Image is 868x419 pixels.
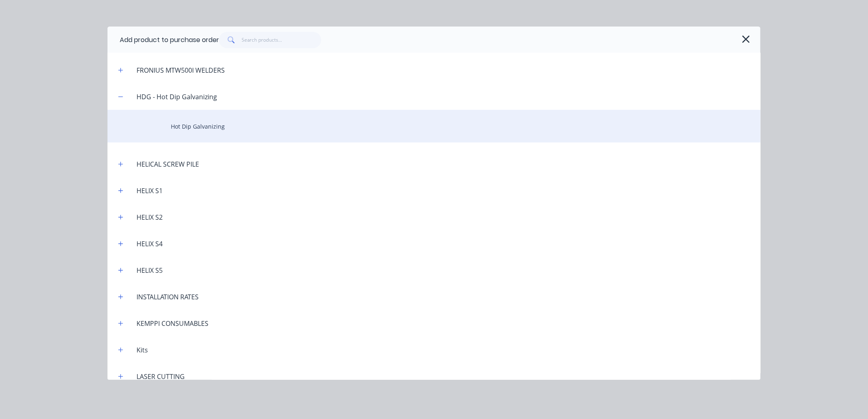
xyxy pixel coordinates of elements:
div: HELIX S5 [130,265,169,275]
div: HELIX S2 [130,212,169,222]
div: Kits [130,345,154,355]
div: HELIX S1 [130,186,169,196]
div: Add product to purchase order [120,35,219,45]
div: HELICAL SCREW PILE [130,159,206,169]
div: LASER CUTTING [130,372,191,381]
div: HDG - Hot Dip Galvanizing [130,92,224,102]
input: Search products... [242,32,322,48]
div: HELIX S4 [130,239,169,249]
div: FRONIUS MTW500I WELDERS [130,65,231,75]
div: KEMPPI CONSUMABLES [130,319,215,328]
div: INSTALLATION RATES [130,292,205,302]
